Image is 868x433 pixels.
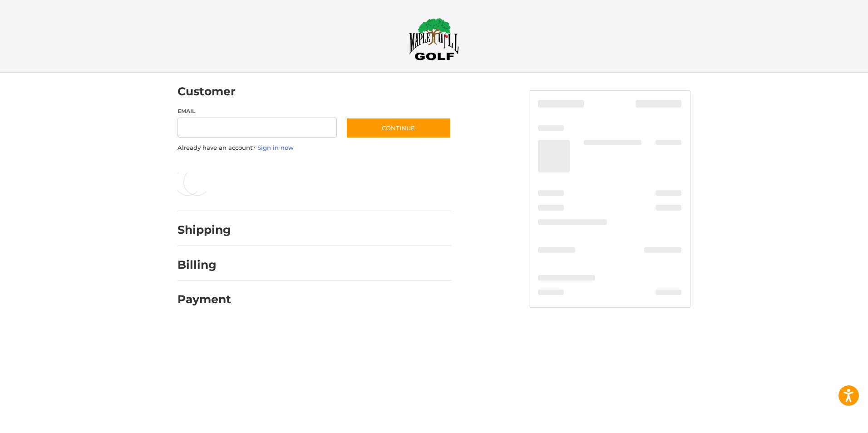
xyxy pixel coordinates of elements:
img: Maple Hill Golf [409,18,459,60]
h2: Shipping [178,223,231,237]
label: Email [178,107,337,115]
h2: Billing [178,258,231,272]
a: Sign in now [257,144,294,151]
button: Continue [346,118,451,138]
p: Already have an account? [178,143,451,153]
h2: Customer [178,84,236,98]
h2: Payment [178,292,231,306]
